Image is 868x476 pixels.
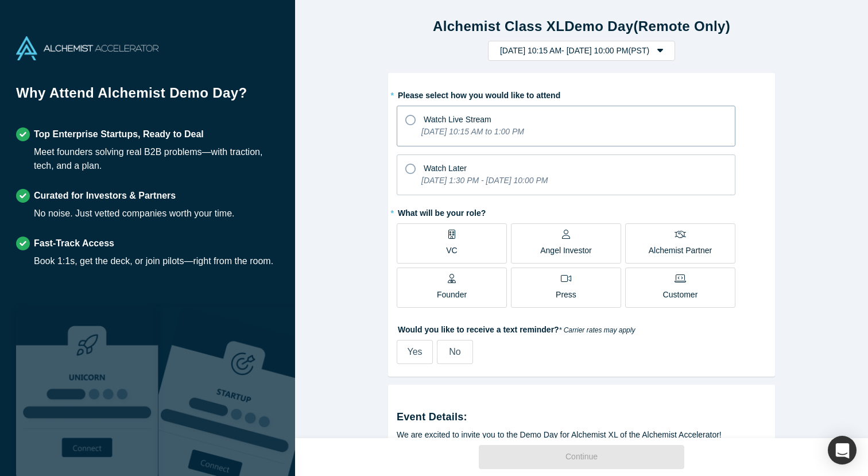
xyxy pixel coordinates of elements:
p: Press [556,289,576,301]
i: [DATE] 10:15 AM to 1:00 PM [421,127,524,136]
img: Robust Technologies [16,307,158,476]
span: No [449,347,460,357]
div: Book 1:1s, get the deck, or join pilots—right from the room. [34,254,273,268]
strong: Event Details: [397,411,467,423]
label: What will be your role? [397,203,766,219]
h1: Why Attend Alchemist Demo Day? [16,83,279,111]
img: Alchemist Accelerator Logo [16,36,158,60]
p: Founder [437,289,467,301]
p: Customer [663,289,698,301]
strong: Fast-Track Access [34,238,114,248]
label: Please select how you would like to attend [397,86,766,102]
p: VC [446,245,457,257]
div: We are excited to invite you to the Demo Day for Alchemist XL of the Alchemist Accelerator! [397,429,766,441]
p: Angel Investor [540,245,592,257]
img: Prism AI [158,307,301,476]
div: Meet founders solving real B2B problems—with traction, tech, and a plan. [34,145,279,173]
p: Alchemist Partner [649,245,712,257]
em: * Carrier rates may apply [559,326,635,334]
strong: Alchemist Class XL Demo Day (Remote Only) [433,18,730,34]
strong: Top Enterprise Startups, Ready to Deal [34,129,204,139]
span: Watch Later [424,164,467,173]
span: Yes [407,347,422,357]
button: [DATE] 10:15 AM- [DATE] 10:00 PM(PST) [488,41,675,61]
label: Would you like to receive a text reminder? [397,320,766,336]
span: Watch Live Stream [424,115,491,124]
div: No noise. Just vetted companies worth your time. [34,207,235,220]
button: Continue [479,445,684,469]
strong: Curated for Investors & Partners [34,191,176,200]
i: [DATE] 1:30 PM - [DATE] 10:00 PM [421,176,548,185]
